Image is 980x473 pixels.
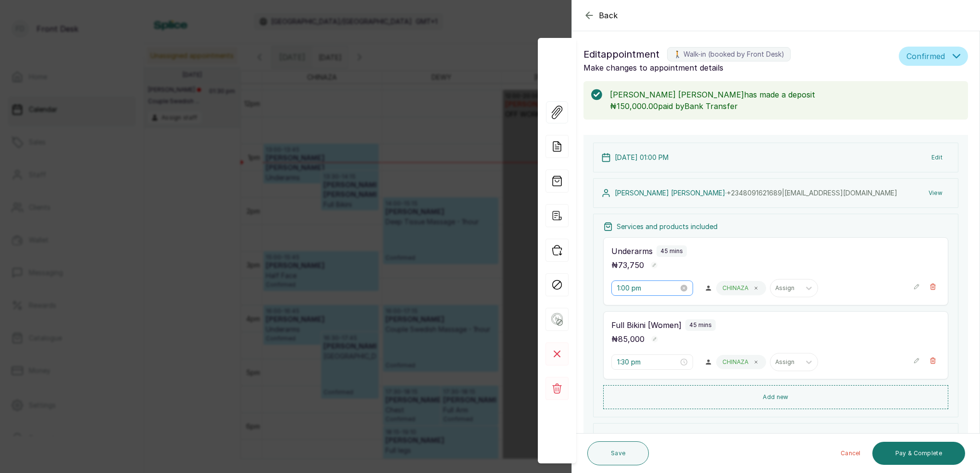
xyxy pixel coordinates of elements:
span: close-circle [681,285,687,291]
button: Add new [603,385,948,409]
input: Select time [617,283,679,293]
p: Underarms [611,245,653,257]
span: Edit appointment [583,47,659,62]
p: ₦150,000.00 paid by Bank Transfer [610,100,960,112]
p: Make changes to appointment details [583,62,895,73]
button: View [921,184,950,202]
p: [PERSON_NAME] [PERSON_NAME] has made a deposit [610,89,960,100]
span: Back [599,10,618,21]
button: Pay & Complete [872,442,965,465]
p: ₦ [611,333,645,345]
label: 🚶 Walk-in (booked by Front Desk) [667,47,791,61]
span: Confirmed [906,50,945,62]
button: Back [583,10,618,21]
p: [PERSON_NAME] [PERSON_NAME] · [615,188,897,198]
p: CHINAZA [722,358,748,366]
p: ₦ [611,259,644,271]
p: Full Bikini [Women] [611,319,682,331]
p: 45 mins [689,321,712,329]
button: Save [587,441,649,465]
span: +234 8091621689 | [EMAIL_ADDRESS][DOMAIN_NAME] [727,189,897,197]
p: 45 mins [660,247,683,255]
p: Services and products included [617,222,718,231]
button: Cancel [833,442,868,465]
span: 73,750 [618,260,644,270]
button: Edit [924,149,950,166]
p: CHINAZA [722,284,748,292]
button: Confirmed [899,47,968,66]
p: [DATE] 01:00 PM [615,153,669,162]
input: Select time [617,357,679,367]
span: 85,000 [618,334,645,344]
